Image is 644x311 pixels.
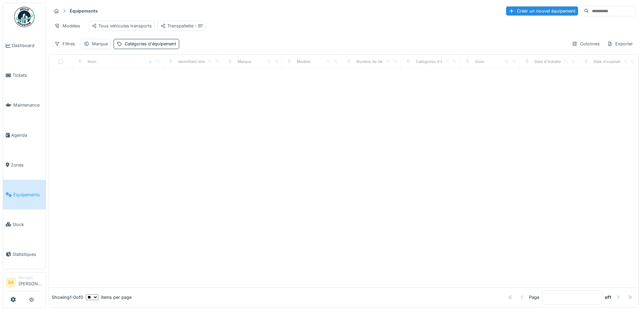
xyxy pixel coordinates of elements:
div: Catégories d'équipement [416,59,463,65]
a: Dashboard [3,31,46,61]
strong: of 1 [605,294,611,301]
li: [PERSON_NAME] [19,275,43,290]
div: Colonnes [569,39,603,49]
a: Stock [3,209,46,239]
a: Zones [3,150,46,180]
div: Filtres [51,39,78,49]
a: Agenda [3,120,46,150]
span: Tickets [13,72,43,79]
div: Modèles [51,21,83,31]
a: Tickets [3,61,46,90]
div: Transpallette - BT [161,23,203,29]
li: BA [6,277,16,288]
span: Agenda [11,132,43,138]
span: Maintenance [13,102,43,108]
div: Manager [19,275,43,280]
div: Marque [238,59,252,65]
div: Date d'expiration [594,59,625,65]
a: BA Manager[PERSON_NAME] [6,275,43,291]
span: Équipements [13,192,43,198]
a: Statistiques [3,239,46,269]
div: Exporter [604,39,636,49]
span: Zones [11,162,43,168]
div: Page [529,294,539,301]
div: items per page [86,294,132,301]
div: Modèle [297,59,311,65]
div: Tous véhicules transports [92,23,152,29]
span: Statistiques [13,251,43,258]
div: Marque [92,41,108,47]
strong: Équipements [67,8,100,14]
div: Identifiant interne [178,59,211,65]
span: Dashboard [12,42,43,49]
a: Équipements [3,180,46,209]
div: Showing 1 - 0 of 0 [52,294,83,301]
a: Maintenance [3,90,46,120]
span: Stock [13,221,43,228]
div: Date d'Installation [534,59,568,65]
div: Numéro de Série [356,59,387,65]
div: Nom [88,59,96,65]
div: Zone [475,59,484,65]
img: Badge_color-CXgf-gQk.svg [14,7,34,27]
div: Créer un nouvel équipement [506,6,578,16]
div: Catégories d'équipement [125,41,176,47]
